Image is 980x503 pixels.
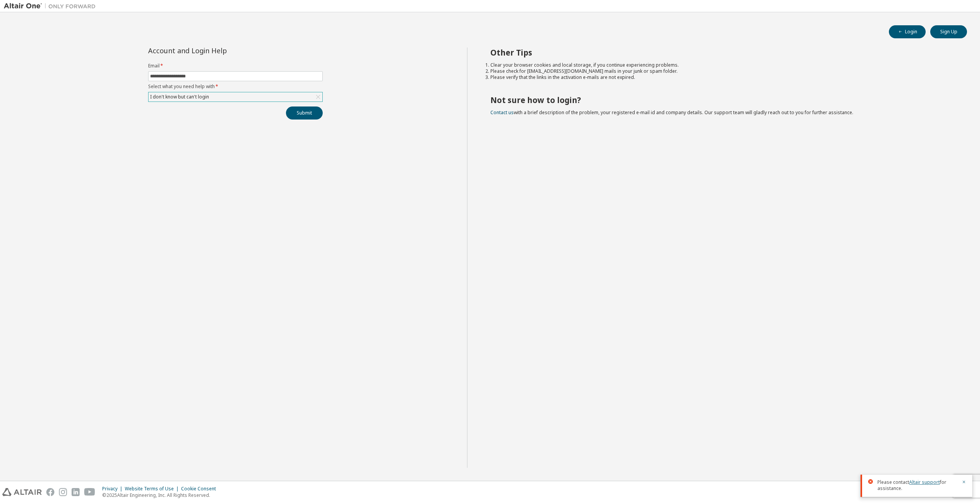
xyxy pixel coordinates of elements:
[930,25,967,38] button: Sign Up
[490,62,954,68] li: Clear your browser cookies and local storage, if you continue experiencing problems.
[149,92,322,102] div: I don't know but can't login
[286,106,323,120] button: Submit
[490,109,514,116] a: Contact us
[72,488,80,496] img: linkedin.svg
[490,68,954,74] li: Please check for [EMAIL_ADDRESS][DOMAIN_NAME] mails in your junk or spam folder.
[181,486,220,492] div: Cookie Consent
[102,486,125,492] div: Privacy
[148,84,323,90] label: Select what you need help with
[490,109,853,116] span: with a brief description of the problem, your registered e-mail id and company details. Our suppo...
[148,63,323,69] label: Email
[148,48,288,54] div: Account and Login Help
[84,488,95,496] img: youtube.svg
[125,486,181,492] div: Website Terms of Use
[889,25,926,38] button: Login
[2,488,42,496] img: altair_logo.svg
[490,48,954,57] h2: Other Tips
[877,479,957,492] span: Please contact for assistance.
[490,74,954,80] li: Please verify that the links in the activation e-mails are not expired.
[149,93,210,101] div: I don't know but can't login
[59,488,67,496] img: instagram.svg
[4,2,100,10] img: Altair One
[102,492,220,498] p: © 2025 Altair Engineering, Inc. All Rights Reserved.
[46,488,54,496] img: facebook.svg
[490,95,954,105] h2: Not sure how to login?
[909,479,940,485] a: Altair support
